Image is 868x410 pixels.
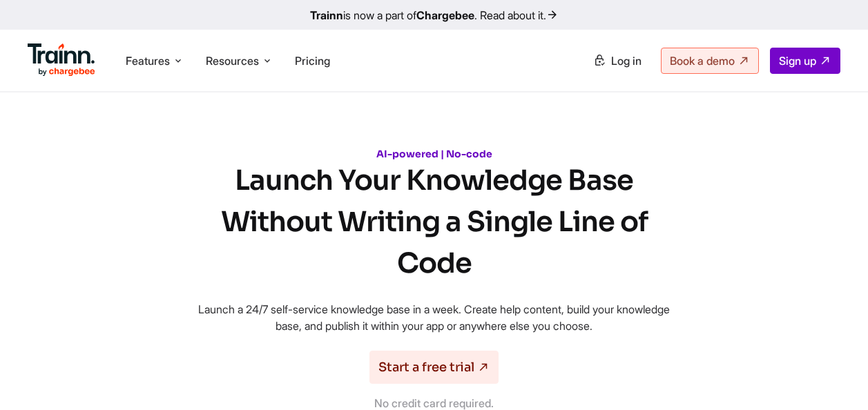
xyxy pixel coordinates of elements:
img: Trainn Logo [28,43,95,77]
span: Features [126,53,170,68]
b: Trainn [310,8,343,22]
span: Book a demo [670,54,735,68]
a: Log in [585,48,650,73]
span: Log in [611,54,642,68]
h1: Launch Your Knowledge Base Without Writing a Single Line of Code [186,160,683,284]
a: Book a demo [661,48,759,74]
span: Resources [206,53,259,68]
a: Pricing [295,54,330,68]
a: Start a free trial [369,351,499,384]
p: Launch a 24/7 self-service knowledge base in a week. Create help content, build your knowledge ba... [186,301,683,334]
span: Sign up [779,54,816,68]
a: Sign up [770,48,840,74]
b: Chargebee [416,8,474,22]
h6: AI-powered | No-code [186,148,683,160]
